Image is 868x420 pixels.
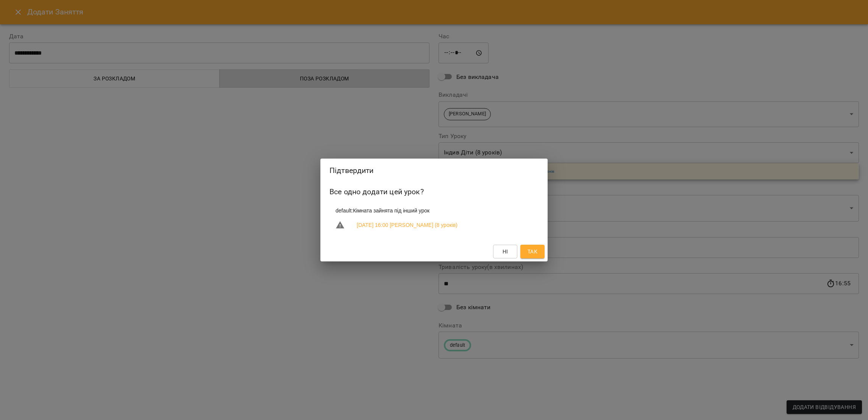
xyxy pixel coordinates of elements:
[520,245,545,258] button: Так
[357,221,457,229] a: [DATE] 16:00 [PERSON_NAME] (8 уроків)
[503,247,508,256] span: Ні
[493,245,517,258] button: Ні
[329,165,539,176] h2: Підтвердити
[329,204,539,217] li: default : Кімната зайнята під інший урок
[528,247,537,256] span: Так
[329,186,539,198] h6: Все одно додати цей урок?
